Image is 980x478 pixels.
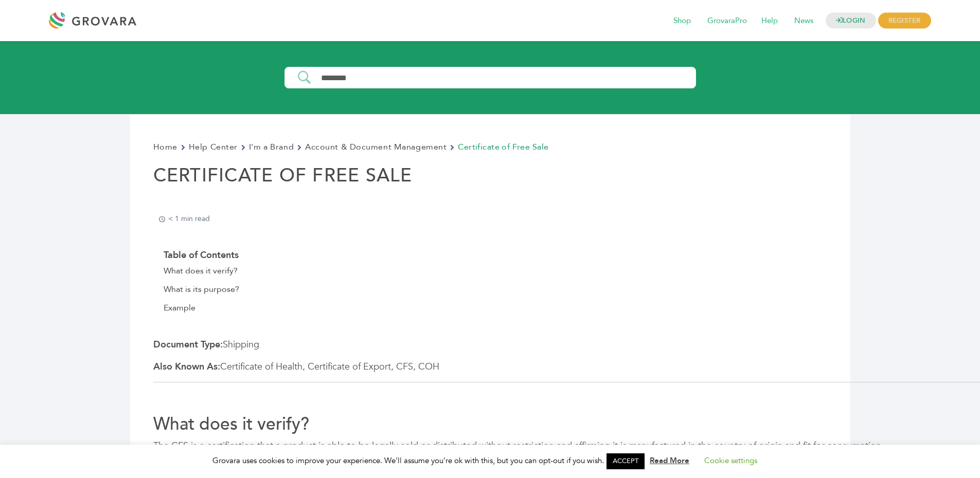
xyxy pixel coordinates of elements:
a: Shop [666,15,698,27]
span: Shop [666,11,698,31]
a: LOGIN [826,13,876,29]
a: GrovaraPro [700,15,754,27]
a: What is its purpose? [164,283,239,297]
span: Grovara uses cookies to improve your experience. We'll assume you're ok with this, but you can op... [212,455,768,466]
span: REGISTER [878,13,931,29]
a: Help Center [189,140,238,154]
a: ACCEPT [607,453,645,469]
p: < 1 min read [158,215,210,223]
span: News [787,11,821,31]
a: Account & Document Management [305,140,447,154]
input: Search Input [313,73,693,82]
span: Help [754,11,785,31]
span: GrovaraPro [700,11,754,31]
strong: Also Known As: [153,360,220,373]
a: I'm a Brand [249,140,294,154]
strong: Document Type: [153,338,223,351]
a: Cookie settings [704,455,757,466]
a: News [787,15,821,27]
a: Home [153,140,177,154]
span: Certificate of Free Sale [458,140,548,154]
a: Example [164,302,195,315]
a: Read More [650,455,689,466]
a: What does it verify? [164,265,238,278]
a: Help [754,15,785,27]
